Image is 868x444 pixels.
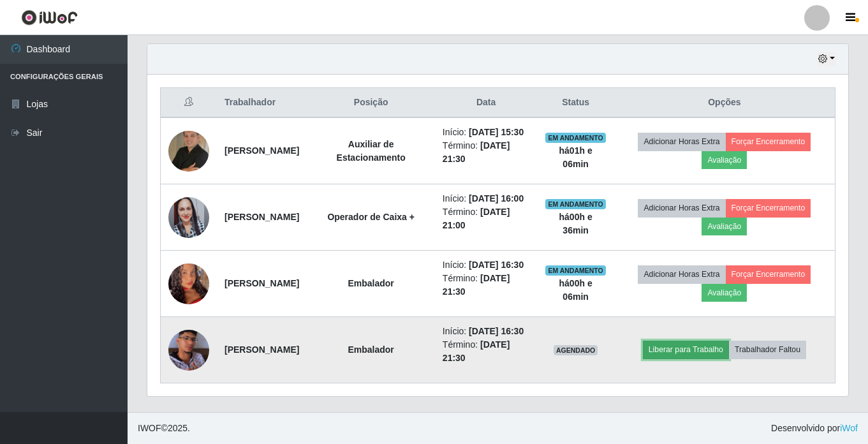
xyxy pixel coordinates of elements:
span: EM ANDAMENTO [545,199,606,209]
img: 1679057425949.jpeg [168,131,209,172]
button: Liberar para Trabalho [643,341,729,359]
li: Término: [443,139,530,166]
th: Status [537,88,614,118]
th: Data [435,88,538,118]
span: IWOF [138,423,161,433]
th: Opções [614,88,835,118]
button: Avaliação [702,151,747,169]
time: [DATE] 16:30 [469,260,524,270]
strong: [PERSON_NAME] [224,145,299,156]
strong: Auxiliar de Estacionamento [337,139,406,163]
strong: Embalador [348,344,394,355]
strong: Operador de Caixa + [327,212,415,222]
button: Trabalhador Faltou [729,341,806,359]
li: Término: [443,338,530,365]
span: © 2025 . [138,422,190,435]
button: Forçar Encerramento [726,133,811,151]
img: 1758978690624.jpeg [168,239,209,328]
strong: [PERSON_NAME] [224,278,299,288]
span: AGENDADO [554,345,598,355]
strong: há 01 h e 06 min [559,145,592,169]
button: Forçar Encerramento [726,265,811,283]
li: Início: [443,258,530,272]
li: Início: [443,126,530,139]
img: 1712980533398.jpeg [168,314,209,387]
img: CoreUI Logo [21,10,78,26]
span: Desenvolvido por [771,422,858,435]
time: [DATE] 16:00 [469,193,524,204]
time: [DATE] 15:30 [469,127,524,137]
button: Adicionar Horas Extra [638,133,725,151]
span: EM ANDAMENTO [545,133,606,143]
img: 1689874098010.jpeg [168,181,209,254]
li: Início: [443,325,530,338]
th: Trabalhador [217,88,307,118]
button: Forçar Encerramento [726,199,811,217]
strong: [PERSON_NAME] [224,344,299,355]
time: [DATE] 16:30 [469,326,524,336]
strong: [PERSON_NAME] [224,212,299,222]
button: Adicionar Horas Extra [638,265,725,283]
button: Avaliação [702,218,747,235]
button: Adicionar Horas Extra [638,199,725,217]
span: EM ANDAMENTO [545,265,606,276]
strong: Embalador [348,278,394,288]
li: Término: [443,205,530,232]
th: Posição [307,88,434,118]
button: Avaliação [702,284,747,302]
li: Término: [443,272,530,299]
a: iWof [840,423,858,433]
strong: há 00 h e 06 min [559,278,592,302]
li: Início: [443,192,530,205]
strong: há 00 h e 36 min [559,212,592,235]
